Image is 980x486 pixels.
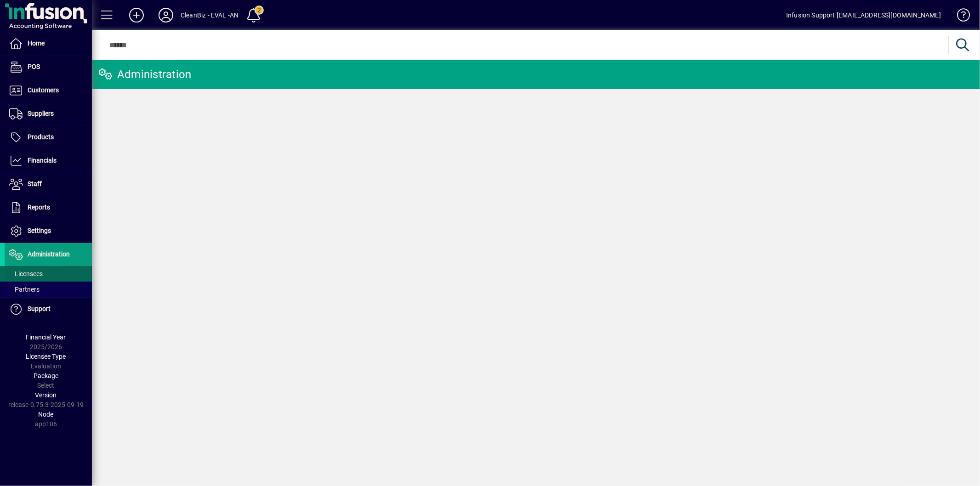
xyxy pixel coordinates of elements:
div: CleanBiz - EVAL -AN [181,8,238,23]
a: POS [5,56,92,79]
span: Suppliers [28,110,54,117]
a: Home [5,32,92,55]
span: Package [34,372,58,379]
a: Licensees [5,266,92,282]
a: Customers [5,79,92,102]
span: Settings [28,227,51,234]
span: Support [28,305,51,312]
div: Infusion Support [EMAIL_ADDRESS][DOMAIN_NAME] [786,8,941,23]
a: Suppliers [5,102,92,125]
a: Settings [5,220,92,243]
div: Administration [99,67,192,82]
a: Partners [5,282,92,297]
span: Node [39,411,54,418]
span: POS [28,63,40,70]
a: Support [5,298,92,321]
a: Reports [5,196,92,219]
span: Home [28,40,45,47]
span: Partners [9,286,40,293]
span: Financials [28,157,57,164]
span: Customers [28,86,59,94]
a: Staff [5,173,92,196]
button: Profile [151,7,181,23]
span: Licensee Type [26,353,66,360]
span: Staff [28,180,42,187]
span: Licensees [9,270,43,277]
span: Reports [28,203,50,211]
button: Add [122,7,151,23]
span: Version [35,391,57,399]
span: Financial Year [26,333,66,341]
a: Products [5,126,92,149]
span: Administration [28,250,70,258]
a: Financials [5,149,92,172]
a: Knowledge Base [950,2,969,32]
span: Products [28,133,54,141]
